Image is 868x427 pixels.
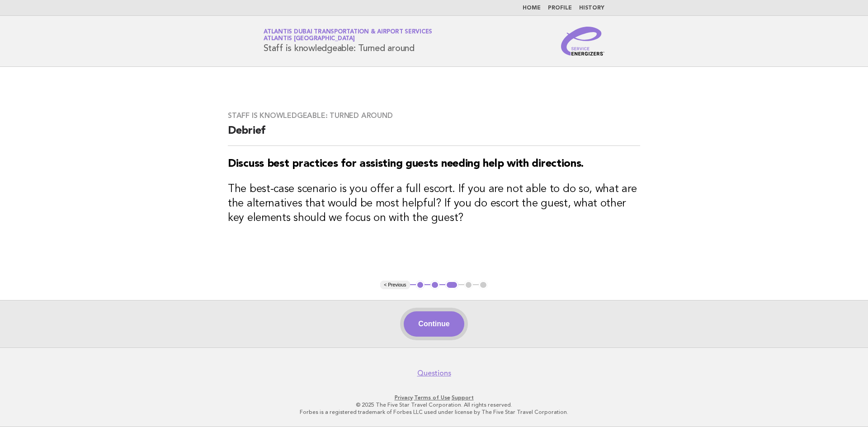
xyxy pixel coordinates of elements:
[228,182,640,225] h3: The best-case scenario is you offer a full escort. If you are not able to do so, what are the alt...
[157,408,711,416] p: Forbes is a registered trademark of Forbes LLC used under license by The Five Star Travel Corpora...
[417,369,451,378] a: Questions
[264,36,355,42] span: Atlantis [GEOGRAPHIC_DATA]
[395,394,413,401] a: Privacy
[228,111,640,120] h3: Staff is knowledgeable: Turned around
[404,311,464,337] button: Continue
[228,124,640,146] h2: Debrief
[445,281,458,290] button: 3
[416,281,425,290] button: 1
[228,159,584,169] strong: Discuss best practices for assisting guests needing help with directions.
[414,394,450,401] a: Terms of Use
[264,29,432,42] a: Atlantis Dubai Transportation & Airport ServicesAtlantis [GEOGRAPHIC_DATA]
[380,281,410,290] button: < Previous
[548,5,572,11] a: Profile
[430,281,439,290] button: 2
[157,394,711,401] p: · ·
[523,5,541,11] a: Home
[561,27,604,56] img: Service Energizers
[157,401,711,408] p: © 2025 The Five Star Travel Corporation. All rights reserved.
[264,29,432,53] h1: Staff is knowledgeable: Turned around
[579,5,604,11] a: History
[452,394,474,401] a: Support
